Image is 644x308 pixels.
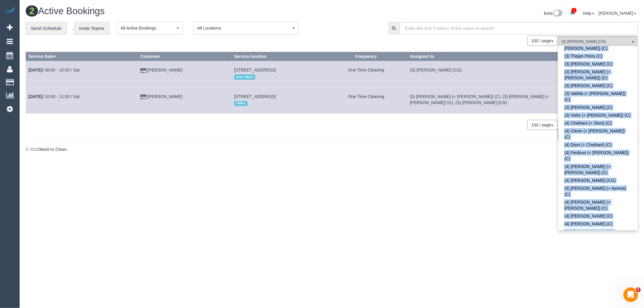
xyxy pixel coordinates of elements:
span: Office [234,101,248,106]
span: [STREET_ADDRESS] [234,68,276,72]
a: (4) [PERSON_NAME] (+ [PERSON_NAME]) (C) [558,198,638,212]
a: (4) Disni (+ Chethani) (C) [558,141,638,149]
a: (3) Vishv (+ [PERSON_NAME]) (C) [558,111,638,119]
a: (3) [PERSON_NAME] (C) [558,60,638,68]
div: © 2025 [26,146,638,152]
a: (4) Clevin (+ [PERSON_NAME]) (C) [558,127,638,141]
a: Invite Teams [74,22,110,35]
strong: Maid to Clean [39,147,67,152]
span: 1 [572,8,577,13]
a: (3) [PERSON_NAME] (+ [PERSON_NAME]) (C) [558,68,638,82]
b: [DATE] [28,68,42,72]
td: Assigned to [407,61,558,87]
button: (S) [PERSON_NAME] (CG) [558,36,638,48]
td: Frequency [325,87,407,113]
span: All Active Bookings [120,25,175,31]
td: Customer [138,87,232,113]
button: All Locations [193,22,299,34]
b: [DATE] [28,94,42,99]
a: Help [583,11,594,16]
a: (4) [PERSON_NAME] (+ Ayoma) (C) [558,184,638,198]
th: Assigned to [407,52,558,61]
td: Schedule date [26,61,138,87]
a: (3) Thejan Peiris (C) [558,52,638,60]
td: Frequency [325,61,407,87]
th: Service Date [26,52,138,61]
a: Beta [544,11,563,16]
img: Automaid Logo [4,6,16,14]
th: Customer [138,52,232,61]
a: (3) [PERSON_NAME] (C) [558,103,638,111]
span: Inner West [234,75,255,79]
ol: All Teams [558,36,638,45]
nav: Pagination navigation [528,120,558,130]
button: All Active Bookings [117,22,183,34]
a: Send Schedule [26,22,67,35]
a: [PERSON_NAME] [599,11,636,16]
span: All Locations [197,25,291,31]
td: Schedule date [26,87,138,113]
a: [DATE]/ 10:00 - 11:00 / Sat [28,94,79,99]
nav: Pagination navigation [528,36,558,46]
a: (4) [PERSON_NAME] (CG) [558,176,638,184]
a: (3) [PERSON_NAME] (C) [558,82,638,90]
img: New interface [553,10,562,17]
td: Assigned to [407,87,558,113]
button: 100 / page [527,120,558,130]
a: (4) Ferdous (+ [PERSON_NAME]) (C) [558,149,638,163]
a: [PERSON_NAME] [148,68,182,72]
button: 100 / page [527,36,558,46]
input: Enter the first 3 letters of the name to search [400,22,638,34]
a: (CF) [PERSON_NAME] (+ [PERSON_NAME]) (CG) [558,228,638,242]
i: Credit Card Payment [140,95,146,99]
th: Service location [232,52,325,61]
a: (4) [PERSON_NAME] (C) [558,212,638,220]
a: 1 [567,6,578,19]
a: (4) [PERSON_NAME] (+ [PERSON_NAME]) (C) [558,163,638,176]
iframe: Intercom live chat [623,287,638,302]
td: Customer [138,61,232,87]
span: (S) [PERSON_NAME] (CG) [562,39,630,44]
span: [STREET_ADDRESS] [234,94,276,99]
td: Service location [232,87,325,113]
a: (4) [PERSON_NAME] (C) [558,220,638,228]
i: Credit Card Payment [140,68,146,73]
a: (3) Vathila (+ [PERSON_NAME]) (C) [558,90,638,103]
td: Service location [232,61,325,87]
h1: Active Bookings [26,6,327,16]
a: (4) Chethani (+ Disni) (C) [558,119,638,127]
span: 2 [26,5,38,17]
div: Location [234,73,322,81]
th: Frequency [325,52,407,61]
div: Location [234,100,322,107]
a: [DATE]/ 08:00 - 10:00 / Sat [28,68,79,72]
a: [PERSON_NAME] [148,94,182,99]
span: 5 [636,287,641,292]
